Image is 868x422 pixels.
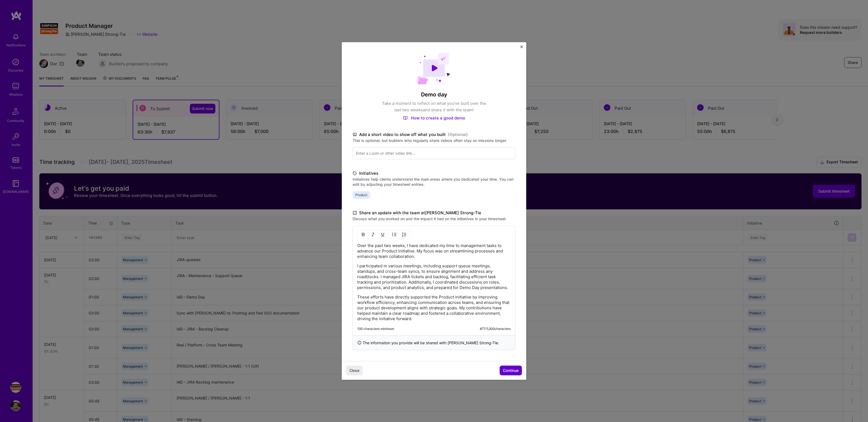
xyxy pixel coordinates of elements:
button: Close [520,46,523,51]
button: Continue [500,366,522,375]
img: How to create a good demo [403,116,408,120]
p: I participated in various meetings, including support queue meetings, standups, and cross-team sy... [357,263,511,290]
span: Product [353,191,370,199]
button: Close [346,366,363,375]
p: Over the past two weeks, I have dedicated my time to management tasks to advance our Product init... [357,243,511,259]
img: UL [392,232,397,237]
i: icon DocumentBlack [353,210,357,216]
label: Initiatives help clients understand the main areas where you dedicated your time. You can edit by... [353,177,515,187]
span: (Optional) [448,131,468,138]
i: icon TagBlack [353,170,357,177]
label: Share an update with the team at [PERSON_NAME] Strong-Tie [353,210,515,216]
div: 877 / 1,000 characters [480,327,511,331]
i: icon InfoBlack [357,340,362,346]
i: icon TvBlack [353,132,357,138]
p: These efforts have directly supported the Product initiative by improving workflow efficiency, en... [357,294,511,322]
label: Discuss what you worked on and the impact it had on the initiatives in your timesheet. [353,216,515,221]
img: OL [402,232,406,237]
img: Underline [381,232,385,237]
a: How to create a good demo [403,115,465,121]
label: Add a short video to show off what you built [353,131,515,138]
label: Initiatives [353,170,515,177]
span: Close [349,368,359,373]
input: Enter a Loom or other video link... [353,147,515,159]
h4: Demo day [353,91,515,98]
img: Bold [361,232,365,237]
div: The information you provide will be shared with [PERSON_NAME] Strong-Tie . [353,335,515,350]
span: Continue [503,368,519,373]
div: 100 characters minimum [357,327,394,331]
label: This is optional, but builders who regularly share videos often stay on missions longer. [353,138,515,143]
img: Italic [371,232,375,237]
p: Take a moment to reflect on what you've built over the last two weeks and share it with the team! [380,100,488,113]
img: Demo day [417,52,451,85]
